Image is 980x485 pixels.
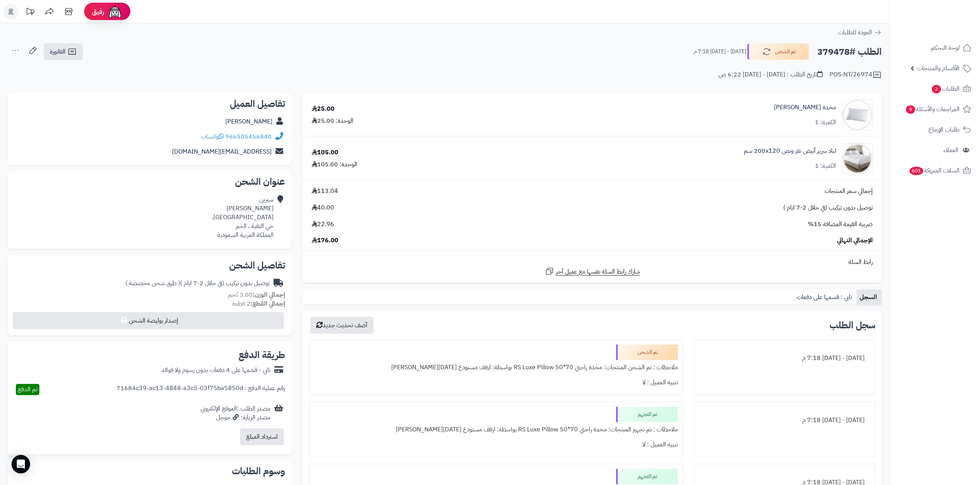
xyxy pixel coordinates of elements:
div: تاريخ الطلب : [DATE] - [DATE] 6:22 ص [718,70,823,79]
a: العودة للطلبات [838,28,882,37]
span: 9 [906,105,915,114]
div: تم التجهيز [616,407,678,422]
h2: تفاصيل العميل [14,99,285,108]
div: تابي - قسّمها على 4 دفعات بدون رسوم ولا فوائد [161,366,270,375]
a: مخدة [PERSON_NAME] [774,103,836,112]
a: الفاتورة [44,43,83,60]
span: السلات المتروكة [909,165,960,176]
img: 1732186588-220107040010-90x90.jpg [842,143,872,174]
span: 40.00 [312,203,334,212]
strong: إجمالي الوزن: [253,290,285,299]
div: [DATE] - [DATE] 7:18 م [699,351,870,366]
a: طلبات الإرجاع [894,120,975,139]
div: 25.00 [312,105,335,113]
h2: عنوان الشحن [14,177,285,186]
span: رفيق [92,7,104,16]
span: لوحة التحكم [931,42,960,53]
div: مصدر الطلب :الموقع الإلكتروني [201,404,270,422]
a: لوحة التحكم [894,39,975,57]
span: 176.00 [312,236,338,245]
div: رقم عملية الدفع : 71684c39-ac13-4848-a3c5-03f75ba5850d [117,384,285,395]
div: الوحدة: 25.00 [312,117,353,125]
h2: الطلب #379478 [817,44,882,60]
div: Open Intercom Messenger [12,455,30,473]
span: 113.04 [312,187,338,196]
a: العملاء [894,141,975,159]
h3: سجل الطلب [830,321,875,330]
span: 22.96 [312,220,334,229]
div: تم الشحن [616,345,678,360]
div: الكمية: 1 [815,162,836,171]
a: السلات المتروكة601 [894,161,975,180]
div: تنبيه العميل : لا [314,437,678,452]
a: [PERSON_NAME] [225,117,272,126]
a: لباد سرير أبيض نفر ونص 200x120 سم [744,147,836,155]
div: [DATE] - [DATE] 7:18 م [699,413,870,428]
h2: تفاصيل الشحن [14,261,285,270]
h2: وسوم الطلبات [14,466,285,476]
span: العملاء [943,145,958,155]
span: العودة للطلبات [838,28,872,37]
a: واتساب [201,132,224,141]
div: 105.00 [312,148,338,157]
button: إصدار بوليصة الشحن [13,312,284,329]
button: أضف تحديث جديد [310,317,373,334]
a: [EMAIL_ADDRESS][DOMAIN_NAME] [172,147,272,156]
button: استرداد المبلغ [240,428,284,445]
span: 2 [932,85,941,93]
span: الفاتورة [50,47,66,56]
div: الوحدة: 105.00 [312,160,357,169]
a: تابي : قسمها على دفعات [794,289,857,305]
strong: إجمالي القطع: [250,299,285,308]
a: المراجعات والأسئلة9 [894,100,975,118]
span: تم الدفع [18,385,37,394]
div: POS-NT/26974 [830,70,882,79]
span: 601 [909,167,923,175]
small: 3.00 كجم [228,290,285,299]
span: المراجعات والأسئلة [905,104,960,115]
div: تم التجهيز [616,469,678,484]
span: توصيل بدون تركيب (في خلال 2-7 ايام ) [783,203,873,212]
span: ضريبة القيمة المضافة 15% [808,220,873,229]
span: إجمالي سعر المنتجات [825,187,873,196]
span: شارك رابط السلة نفسها مع عميل آخر [556,267,640,276]
a: السجل [857,289,882,305]
a: شارك رابط السلة نفسها مع عميل آخر [545,267,640,276]
img: ai-face.png [107,4,123,19]
img: 1703426873-pillow-90x90.png [842,100,872,130]
span: ( طرق شحن مخصصة ) [125,279,180,288]
button: تم الشحن [747,44,809,60]
a: تحديثات المنصة [20,4,40,21]
span: الأقسام والمنتجات [917,63,960,74]
a: الطلبات2 [894,79,975,98]
h2: طريقة الدفع [238,350,285,360]
small: 2 قطعة [232,299,285,308]
span: الإجمالي النهائي [837,236,873,245]
img: logo-2.png [928,20,973,36]
small: [DATE] - [DATE] 7:18 م [694,48,746,56]
div: سيرين [PERSON_NAME] [GEOGRAPHIC_DATA]، حي الثقبة ، الخبر المملكة العربية السعودية [212,195,274,239]
div: ملاحظات : تم تجهيز المنتجات: مخدة راحتي RS Luxe Pillow 50*70 بواسطة: ارفف مستودع [DATE][PERSON_NAME] [314,422,678,437]
div: مصدر الزيارة: جوجل [201,413,270,422]
div: توصيل بدون تركيب (في خلال 2-7 ايام ) [125,279,270,288]
div: تنبيه العميل : لا [314,375,678,390]
span: طلبات الإرجاع [928,124,960,135]
div: الكمية: 1 [815,118,836,127]
div: ملاحظات : تم الشحن المنتجات: مخدة راحتي RS Luxe Pillow 50*70 بواسطة: ارفف مستودع [DATE][PERSON_NAME] [314,360,678,375]
span: الطلبات [931,83,960,94]
a: 966505456840 [225,132,272,141]
div: رابط السلة [306,258,879,267]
